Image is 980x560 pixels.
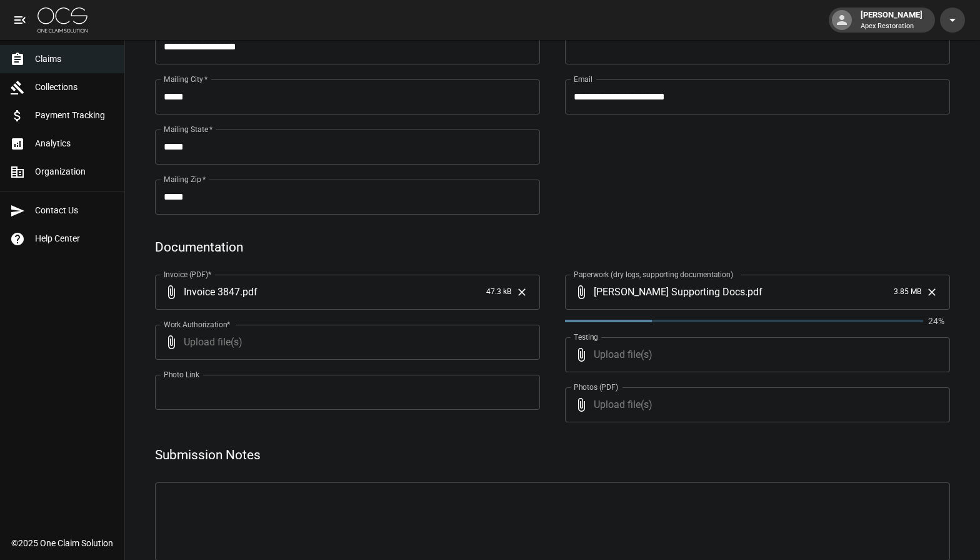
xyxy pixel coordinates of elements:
span: Organization [35,165,114,178]
button: Clear [922,283,941,302]
label: Mailing Zip [164,174,206,185]
span: Upload file(s) [594,337,916,372]
span: Payment Tracking [35,109,114,122]
button: open drawer [7,8,32,33]
span: Collections [35,81,114,94]
span: 47.3 kB [486,286,511,298]
span: Claims [35,53,114,66]
span: Upload file(s) [184,325,506,360]
label: Photos (PDF) [574,382,618,392]
div: [PERSON_NAME] [856,9,927,31]
img: ocs-logo-white-transparent.png [37,8,87,33]
div: © 2025 One Claim Solution [11,537,113,549]
label: Invoice (PDF)* [164,269,212,280]
label: Photo Link [164,369,199,380]
span: Contact Us [35,204,114,217]
label: Mailing State [164,124,212,135]
label: Mailing City [164,74,208,84]
span: . pdf [240,285,257,299]
span: Invoice 3847 [184,285,240,299]
button: Clear [512,283,531,302]
p: Apex Restoration [861,21,922,32]
span: . pdf [745,285,762,299]
span: 3.85 MB [894,286,921,298]
span: Analytics [35,137,114,150]
label: Paperwork (dry logs, supporting documentation) [574,269,733,280]
label: Email [574,74,592,84]
label: Work Authorization* [164,319,231,330]
span: Upload file(s) [594,387,916,422]
span: Help Center [35,232,114,245]
label: Testing [574,332,598,342]
span: [PERSON_NAME] Supporting Docs [594,285,745,299]
p: 24% [928,315,950,327]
